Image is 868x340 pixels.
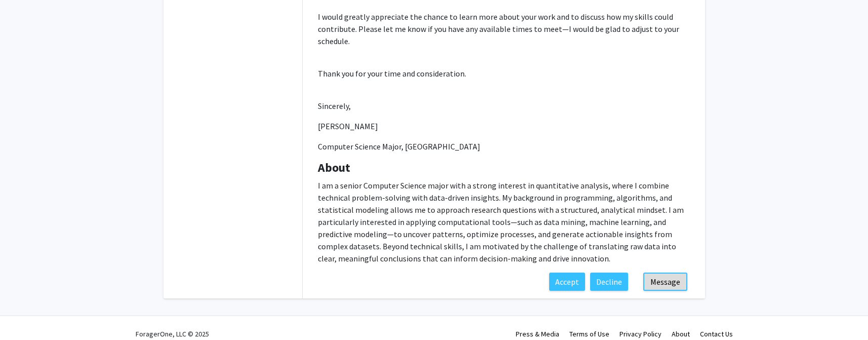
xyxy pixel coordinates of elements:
[619,329,662,338] a: Privacy Policy
[590,273,628,291] button: Decline
[8,294,43,332] iframe: Chat
[318,140,690,153] p: Computer Science Major, [GEOGRAPHIC_DATA]
[643,273,687,291] button: Message
[318,120,690,132] p: [PERSON_NAME]
[549,273,585,291] button: Accept
[672,329,690,338] a: About
[318,11,690,47] p: I would greatly appreciate the chance to learn more about your work and to discuss how my skills ...
[318,160,350,175] b: About
[569,329,609,338] a: Terms of Use
[318,100,690,112] p: Sincerely,
[700,329,733,338] a: Contact Us
[516,329,559,338] a: Press & Media
[318,179,690,265] p: I am a senior Computer Science major with a strong interest in quantitative analysis, where I com...
[318,67,690,80] p: Thank you for your time and consideration.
